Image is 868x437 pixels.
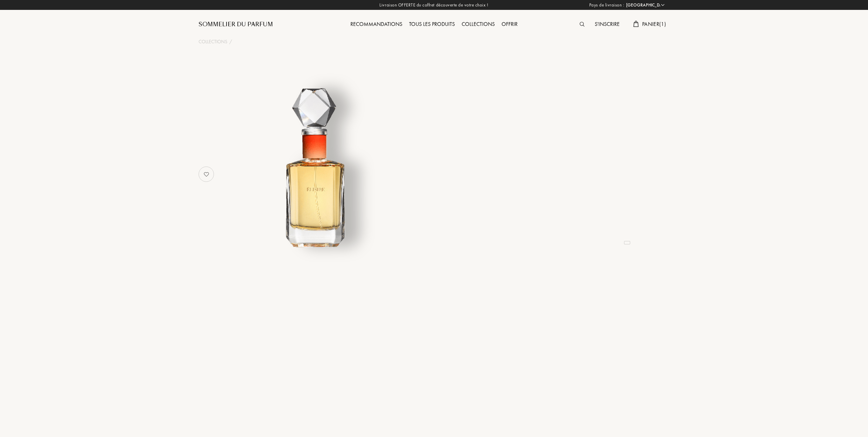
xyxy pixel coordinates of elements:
[347,20,406,28] a: Recommandations
[199,38,227,45] a: Collections
[406,20,458,29] div: Tous les produits
[660,2,665,7] img: arrow_w.png
[591,20,623,29] div: S'inscrire
[200,167,213,181] img: no_like_p.png
[589,2,624,9] span: Pays de livraison :
[406,20,458,28] a: Tous les produits
[591,20,623,28] a: S'inscrire
[642,20,666,28] span: Panier ( 1 )
[498,20,521,28] a: Offrir
[229,38,232,45] div: /
[498,20,521,29] div: Offrir
[347,20,406,29] div: Recommandations
[633,21,639,27] img: cart.svg
[580,22,584,27] img: search_icn.svg
[199,20,273,29] a: Sommelier du Parfum
[232,87,401,255] img: undefined undefined
[458,20,498,29] div: Collections
[458,20,498,28] a: Collections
